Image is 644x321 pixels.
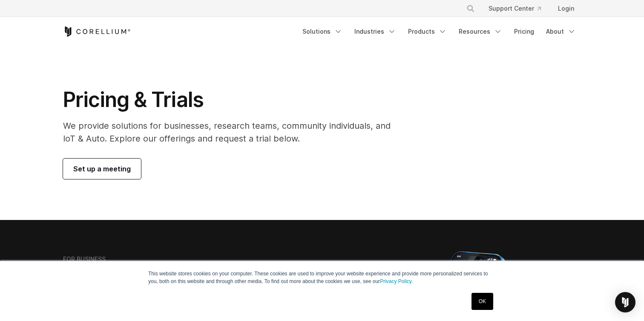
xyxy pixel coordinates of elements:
[349,24,401,39] a: Industries
[63,119,402,145] p: We provide solutions for businesses, research teams, community individuals, and IoT & Auto. Explo...
[148,270,496,285] p: This website stores cookies on your computer. These cookies are used to improve your website expe...
[297,24,348,39] a: Solutions
[63,255,106,263] h6: FOR BUSINESS
[463,1,478,16] button: Search
[615,292,635,312] div: Open Intercom Messenger
[403,24,452,39] a: Products
[541,24,581,39] a: About
[73,164,131,174] span: Set up a meeting
[456,1,581,16] div: Navigation Menu
[297,24,581,39] div: Navigation Menu
[509,24,539,39] a: Pricing
[471,293,493,310] a: OK
[63,87,402,113] h1: Pricing & Trials
[482,1,548,16] a: Support Center
[380,278,413,284] a: Privacy Policy.
[551,1,581,16] a: Login
[63,159,141,179] a: Set up a meeting
[454,24,507,39] a: Resources
[63,26,131,37] a: Corellium Home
